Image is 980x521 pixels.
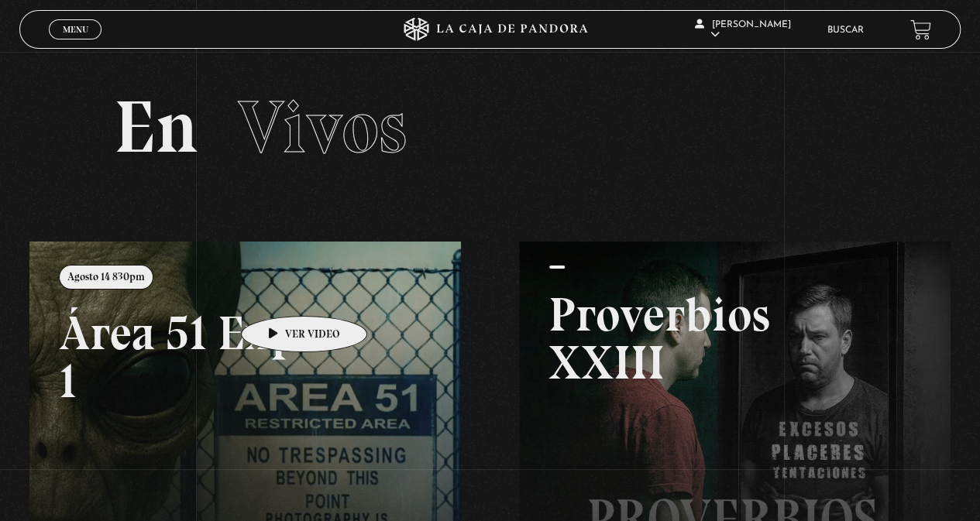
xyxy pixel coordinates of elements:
[63,25,88,34] span: Menu
[114,91,867,164] h2: En
[57,38,94,49] span: Cerrar
[695,20,791,39] span: [PERSON_NAME]
[238,83,407,171] span: Vivos
[827,26,864,35] a: Buscar
[910,19,931,40] a: View your shopping cart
